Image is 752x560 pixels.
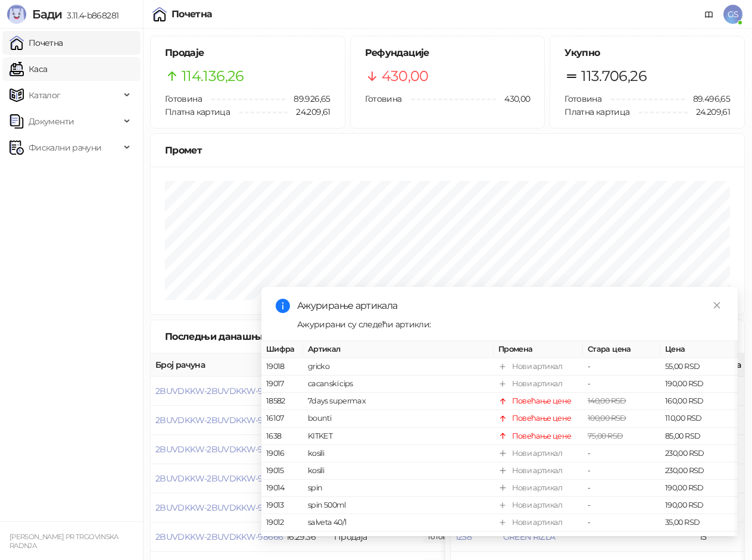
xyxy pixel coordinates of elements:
[29,83,61,107] span: Каталог
[700,5,719,24] a: Документација
[685,92,730,105] span: 89.496,65
[261,393,303,410] td: 18582
[365,93,402,104] span: Готовина
[512,430,572,442] div: Повећање цене
[660,376,738,393] td: 190,00 RSD
[171,10,213,19] div: Почетна
[512,465,562,477] div: Нови артикал
[155,444,283,455] button: 2BUVDKKW-2BUVDKKW-98669
[588,396,626,405] span: 140,00 RSD
[303,445,494,462] td: kosili
[155,386,280,396] button: 2BUVDKKW-2BUVDKKW-98671
[155,473,283,484] button: 2BUVDKKW-2BUVDKKW-98668
[660,427,738,445] td: 85,00 RSD
[365,46,531,60] h5: Рефундације
[660,462,738,480] td: 230,00 RSD
[494,341,583,358] th: Промена
[660,497,738,514] td: 190,00 RSD
[303,480,494,497] td: spin
[303,376,494,393] td: cacanski cips
[303,393,494,410] td: 7days supermax
[32,7,62,21] span: Бади
[583,341,660,358] th: Стара цена
[660,480,738,497] td: 190,00 RSD
[261,480,303,497] td: 19014
[165,329,323,344] div: Последњи данашњи рачуни
[512,395,572,407] div: Повећање цене
[564,46,730,60] h5: Укупно
[10,533,118,550] small: [PERSON_NAME] PR TRGOVINSKA RADNJA
[660,445,738,462] td: 230,00 RSD
[583,445,660,462] td: -
[588,431,623,440] span: 75,00 RSD
[583,480,660,497] td: -
[512,412,572,424] div: Повећање цене
[165,107,230,117] span: Платна картица
[303,514,494,531] td: salveta 40/1
[660,410,738,427] td: 110,00 RSD
[710,299,723,312] a: Close
[660,393,738,410] td: 160,00 RSD
[688,105,730,118] span: 24.209,61
[261,376,303,393] td: 19017
[155,502,282,513] button: 2BUVDKKW-2BUVDKKW-98667
[660,341,738,358] th: Цена
[261,462,303,480] td: 19015
[10,57,47,81] a: Каса
[276,299,290,313] span: info-circle
[261,497,303,514] td: 19013
[297,318,723,331] div: Ажурирани су следећи артикли:
[583,514,660,531] td: -
[564,93,601,104] span: Готовина
[581,65,647,87] span: 113.706,26
[496,92,530,105] span: 430,00
[165,46,330,60] h5: Продаје
[660,531,738,549] td: 410,00 RSD
[512,378,562,390] div: Нови артикал
[261,410,303,427] td: 16107
[583,497,660,514] td: -
[261,341,303,358] th: Шифра
[151,353,282,377] th: Број рачуна
[303,358,494,376] td: gricko
[303,462,494,480] td: kosili
[588,414,626,423] span: 100,00 RSD
[512,448,562,459] div: Нови артикал
[583,462,660,480] td: -
[261,445,303,462] td: 19016
[303,427,494,445] td: KITKET
[660,514,738,531] td: 35,00 RSD
[583,531,660,549] td: -
[713,301,721,309] span: close
[564,107,629,117] span: Платна картица
[165,143,730,158] div: Промет
[303,531,494,549] td: perwol 2l
[382,65,429,87] span: 430,00
[723,5,742,24] span: GS
[155,415,282,426] button: 2BUVDKKW-2BUVDKKW-98670
[261,358,303,376] td: 19018
[29,136,101,159] span: Фискални рачуни
[583,358,660,376] td: -
[62,10,118,21] span: 3.11.4-b868281
[261,427,303,445] td: 1638
[10,31,63,55] a: Почетна
[512,361,562,373] div: Нови артикал
[583,376,660,393] td: -
[261,531,303,549] td: 19011
[512,499,562,511] div: Нови артикал
[297,299,723,313] div: Ажурирање артикала
[512,517,562,528] div: Нови артикал
[512,534,562,546] div: Нови артикал
[165,93,202,104] span: Готовина
[303,410,494,427] td: bounti
[29,110,74,133] span: Документи
[288,105,330,118] span: 24.209,61
[261,514,303,531] td: 19012
[155,531,283,542] button: 2BUVDKKW-2BUVDKKW-98666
